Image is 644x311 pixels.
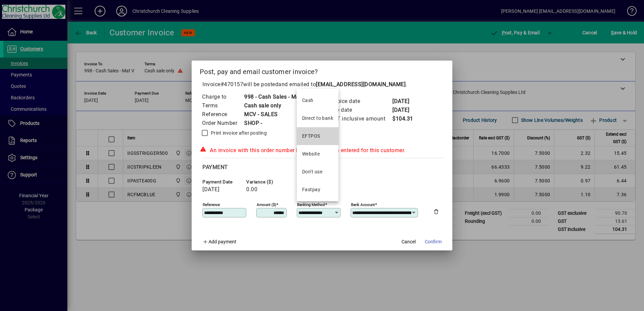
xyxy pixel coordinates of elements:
[392,106,419,114] td: [DATE]
[257,202,276,207] mat-label: Amount ($)
[221,81,244,88] span: #470157
[392,114,419,123] td: $104.31
[422,236,444,248] button: Confirm
[302,150,320,158] div: Website
[329,106,392,114] td: Due date
[398,236,419,248] button: Cancel
[297,109,339,127] mat-option: Direct to bank
[202,119,244,128] td: Order Number
[316,81,406,88] b: [EMAIL_ADDRESS][DOMAIN_NAME]
[208,239,236,244] span: Add payment
[203,202,220,207] mat-label: Reference
[297,163,339,181] mat-option: Don't use
[202,101,244,110] td: Terms
[401,238,416,245] span: Cancel
[297,92,339,109] mat-option: Cash
[297,145,339,163] mat-option: Website
[278,81,406,88] span: and emailed to
[302,186,320,193] div: Fastpay
[297,181,339,199] mat-option: Fastpay
[200,236,239,248] button: Add payment
[244,119,306,128] td: SHOP -
[202,186,219,193] span: [DATE]
[302,115,333,122] div: Direct to bank
[329,97,392,106] td: Invoice date
[202,179,243,184] span: Payment date
[210,130,267,136] label: Print invoice after posting
[425,238,442,245] span: Confirm
[246,186,257,193] span: 0.00
[246,179,287,184] span: Variance ($)
[244,110,306,119] td: MCV - SALES
[302,133,320,140] div: EFTPOS
[297,202,325,207] mat-label: Banking method
[329,114,392,123] td: GST inclusive amount
[244,93,306,101] td: 998 - Cash Sales - Mat V
[244,101,306,110] td: Cash sale only
[302,168,322,175] div: Don't use
[202,110,244,119] td: Reference
[302,97,314,104] div: Cash
[351,202,375,207] mat-label: Bank Account
[392,97,419,106] td: [DATE]
[202,164,228,170] span: Payment
[200,146,444,154] div: An invoice with this order number has already been entered for this customer.
[200,80,444,89] p: Invoice will be posted .
[192,61,452,80] h2: Post, pay and email customer invoice?
[297,127,339,145] mat-option: EFTPOS
[202,93,244,101] td: Charge to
